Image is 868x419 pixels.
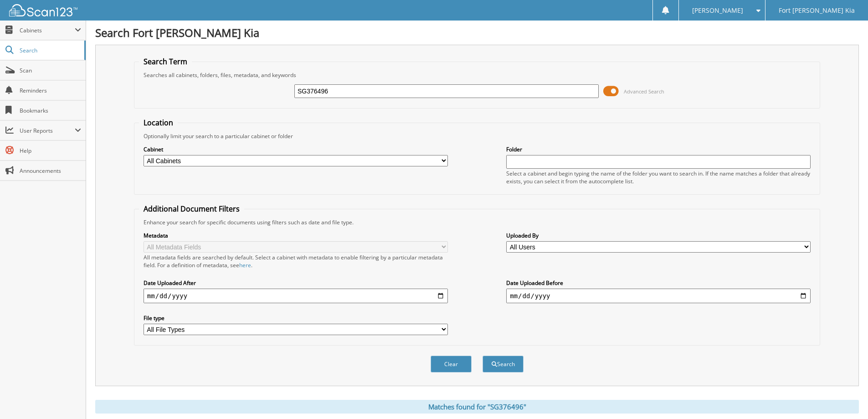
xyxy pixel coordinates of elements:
[506,289,811,303] input: end
[20,67,81,74] span: Scan
[9,4,77,16] img: scan123-logo-white.svg
[95,25,859,40] h1: Search Fort [PERSON_NAME] Kia
[139,132,815,140] div: Optionally limit your search to a particular cabinet or folder
[20,127,75,134] span: User Reports
[20,167,81,175] span: Announcements
[20,26,75,34] span: Cabinets
[139,71,815,79] div: Searches all cabinets, folders, files, metadata, and keywords
[139,204,244,214] legend: Additional Document Filters
[506,170,811,185] div: Select a cabinet and begin typing the name of the folder you want to search in. If the name match...
[144,314,448,322] label: File type
[144,279,448,287] label: Date Uploaded After
[20,47,80,54] span: Search
[20,87,81,94] span: Reminders
[506,279,811,287] label: Date Uploaded Before
[144,145,448,153] label: Cabinet
[139,57,192,67] legend: Search Term
[139,118,178,128] legend: Location
[624,88,664,95] span: Advanced Search
[431,356,472,372] button: Clear
[506,145,811,153] label: Folder
[20,147,81,155] span: Help
[779,8,855,13] span: Fort [PERSON_NAME] Kia
[144,253,448,269] div: All metadata fields are searched by default. Select a cabinet with metadata to enable filtering b...
[144,232,448,239] label: Metadata
[144,289,448,303] input: start
[506,232,811,239] label: Uploaded By
[20,107,81,114] span: Bookmarks
[692,8,743,13] span: [PERSON_NAME]
[139,218,815,226] div: Enhance your search for specific documents using filters such as date and file type.
[239,261,251,269] a: here
[483,356,524,372] button: Search
[95,400,859,414] div: Matches found for "SG376496"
